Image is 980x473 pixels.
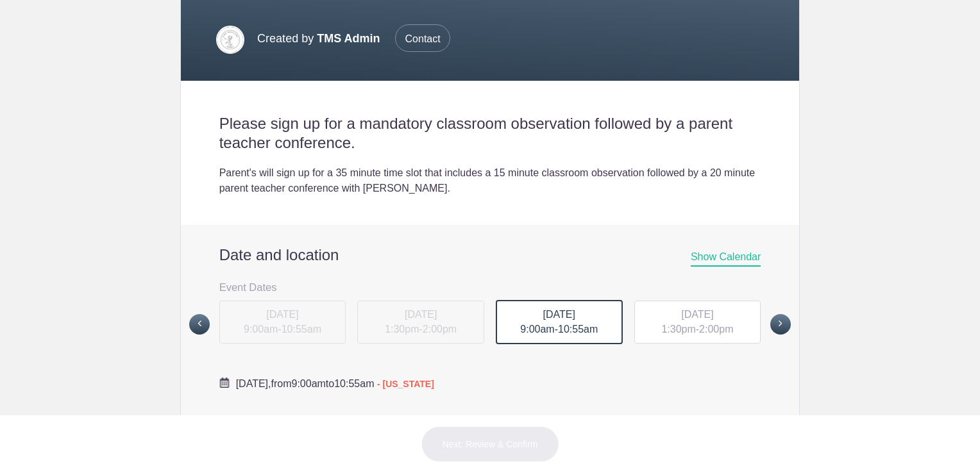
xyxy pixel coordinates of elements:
[317,32,380,45] span: TMS Admin
[291,378,325,389] span: 9:00am
[495,299,623,345] button: [DATE] 9:00am-10:55am
[216,26,244,54] img: Logo 14
[681,309,713,320] span: [DATE]
[334,378,374,389] span: 10:55am
[421,426,559,462] button: Next: Review & Confirm
[520,324,554,335] span: 9:00am
[219,245,761,265] h2: Date and location
[699,324,733,335] span: 2:00pm
[257,24,450,53] p: Created by
[634,300,762,345] button: [DATE] 1:30pm-2:00pm
[236,378,271,389] span: [DATE],
[395,24,450,52] span: Contact
[377,379,434,389] span: - [US_STATE]
[634,301,761,344] div: -
[496,300,623,345] div: -
[236,378,434,389] span: from to
[543,309,575,320] span: [DATE]
[691,251,761,267] span: Show Calendar
[219,165,761,196] div: Parent's will sign up for a 35 minute time slot that includes a 15 minute classroom observation f...
[219,278,761,297] h3: Event Dates
[219,114,761,153] h2: Please sign up for a mandatory classroom observation followed by a parent teacher conference.
[661,324,695,335] span: 1:30pm
[219,378,230,388] img: Cal purple
[558,324,598,335] span: 10:55am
